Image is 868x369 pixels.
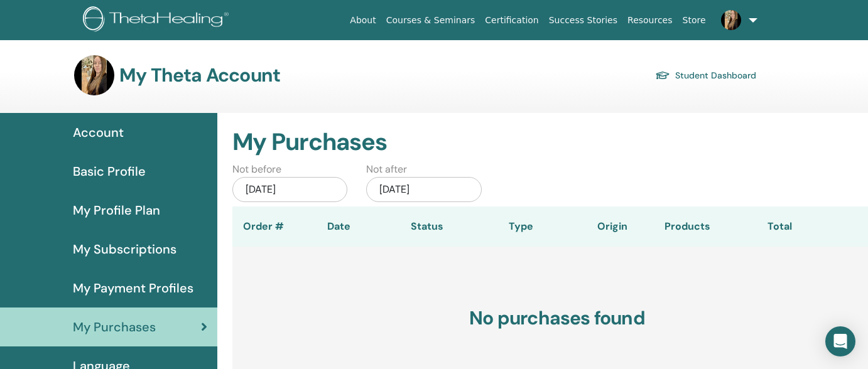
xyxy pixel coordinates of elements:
span: My Subscriptions [73,240,176,259]
span: Basic Profile [73,162,146,181]
h3: My Theta Account [119,64,280,87]
a: Student Dashboard [655,67,756,84]
img: logo.png [83,6,233,35]
label: Not before [232,162,281,177]
a: Courses & Seminars [381,9,480,32]
div: Open Intercom Messenger [825,326,855,356]
th: Type [471,206,572,247]
img: default.jpg [74,55,114,95]
th: Status [383,206,471,247]
a: Certification [480,9,543,32]
a: About [345,9,381,32]
img: graduation-cap.svg [655,70,670,81]
th: Date [295,206,383,247]
div: [DATE] [366,177,482,202]
img: default.jpg [721,10,741,30]
div: [DATE] [232,177,348,202]
h2: My Purchases [232,128,859,157]
span: My Profile Plan [73,201,160,220]
a: Success Stories [544,9,622,32]
th: Origin [572,206,653,247]
a: Store [678,9,711,32]
span: Account [73,123,124,142]
th: Products [653,206,710,247]
th: Order # [232,206,295,247]
span: My Purchases [73,318,156,336]
div: Total [710,219,792,234]
a: Resources [622,9,678,32]
span: My Payment Profiles [73,279,193,297]
label: Not after [366,162,407,177]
